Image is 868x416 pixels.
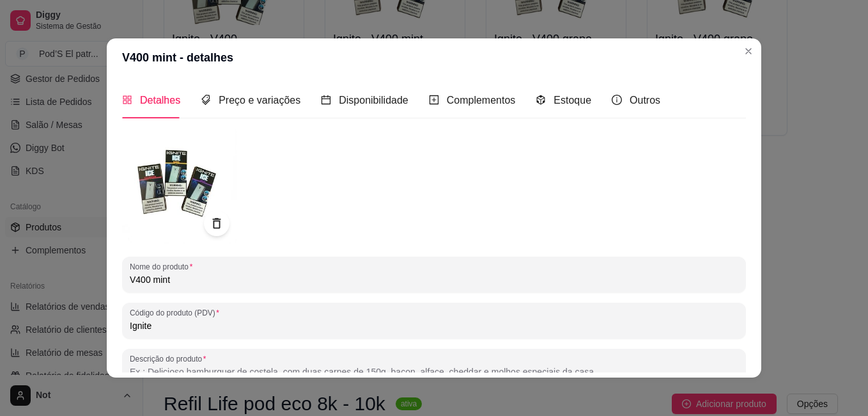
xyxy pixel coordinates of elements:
[130,365,738,378] input: Descrição do produto
[219,95,300,106] span: Preço e variações
[201,95,211,105] span: tags
[321,95,331,105] span: calendar
[130,261,197,272] label: Nome do produto
[130,307,224,318] label: Código do produto (PDV)
[122,95,132,105] span: appstore
[536,95,546,105] span: code-sandbox
[140,95,180,106] span: Detalhes
[429,95,439,105] span: plus-square
[122,129,237,244] img: produto
[339,95,408,106] span: Disponibilidade
[107,38,761,77] header: V400 mint - detalhes
[630,95,660,106] span: Outros
[130,319,738,332] input: Código do produto (PDV)
[130,353,210,364] label: Descrição do produto
[447,95,516,106] span: Complementos
[738,41,759,61] button: Close
[554,95,591,106] span: Estoque
[130,273,738,286] input: Nome do produto
[612,95,622,105] span: info-circle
